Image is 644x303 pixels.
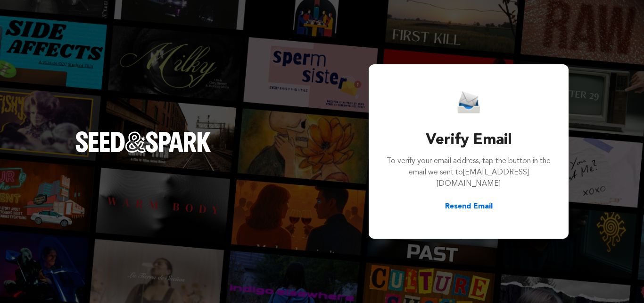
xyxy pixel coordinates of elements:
[386,129,552,152] h3: Verify Email
[445,201,493,212] button: Resend Email
[75,131,211,171] a: Seed&Spark Homepage
[386,156,552,190] p: To verify your email address, tap the button in the email we sent to
[437,169,529,188] span: [EMAIL_ADDRESS][DOMAIN_NAME]
[75,131,211,152] img: Seed&Spark Logo
[457,91,480,114] img: Seed&Spark Email Icon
